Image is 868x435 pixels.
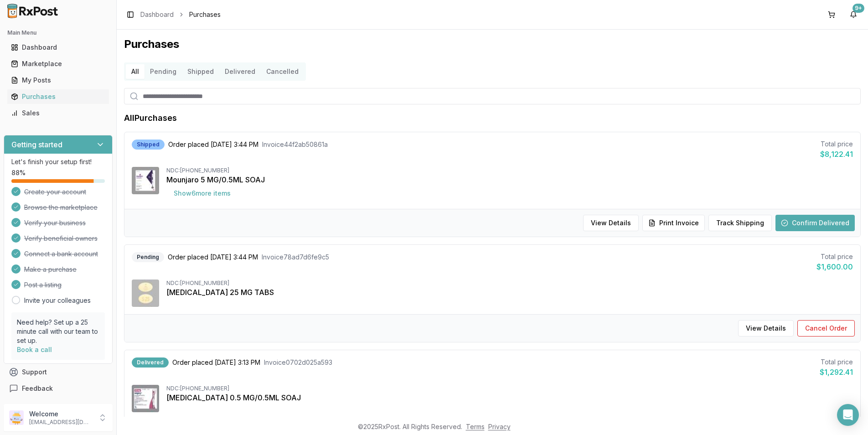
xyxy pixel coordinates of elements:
[820,357,853,367] div: Total price
[820,140,853,149] div: Total price
[29,409,93,419] p: Welcome
[166,174,853,185] div: Mounjaro 5 MG/0.5ML SOAJ
[168,253,258,262] span: Order placed [DATE] 3:44 PM
[262,253,329,262] span: Invoice 78ad7d6fe9c5
[11,92,105,101] div: Purchases
[189,10,221,19] span: Purchases
[4,73,113,88] button: My Posts
[7,105,109,121] a: Sales
[17,346,52,353] a: Book a call
[797,320,855,337] button: Cancel Order
[264,358,332,367] span: Invoice 0702d025a593
[583,215,639,231] button: View Details
[11,157,105,166] p: Let's finish your setup first!
[11,109,105,118] div: Sales
[166,185,238,202] button: Show6more items
[708,215,772,231] button: Track Shipping
[11,59,105,68] div: Marketplace
[24,265,77,274] span: Make a purchase
[132,167,159,194] img: Mounjaro 5 MG/0.5ML SOAJ
[7,29,109,36] h2: Main Menu
[4,380,113,397] button: Feedback
[9,410,24,425] img: User avatar
[816,261,853,272] div: $1,600.00
[816,252,853,261] div: Total price
[4,4,62,18] img: RxPost Logo
[738,320,794,337] button: View Details
[7,88,109,105] a: Purchases
[140,10,174,19] a: Dashboard
[29,419,93,426] p: [EMAIL_ADDRESS][DOMAIN_NAME]
[24,280,62,290] span: Post a listing
[132,385,159,412] img: Wegovy 0.5 MG/0.5ML SOAJ
[852,4,864,13] div: 9+
[24,296,91,305] a: Invite your colleagues
[7,39,109,56] a: Dashboard
[124,112,177,124] h1: All Purchases
[642,215,705,231] button: Print Invoice
[132,140,165,150] div: Shipped
[24,218,86,228] span: Verify your business
[24,249,98,259] span: Connect a bank account
[166,167,853,174] div: NDC: [PHONE_NUMBER]
[7,72,109,88] a: My Posts
[126,64,145,79] button: All
[140,10,221,19] nav: breadcrumb
[124,37,861,52] h1: Purchases
[4,89,113,104] button: Purchases
[168,140,258,149] span: Order placed [DATE] 3:44 PM
[820,367,853,378] div: $1,292.41
[4,40,113,55] button: Dashboard
[24,187,86,197] span: Create your account
[262,140,328,149] span: Invoice 44f2ab50861a
[11,168,26,177] span: 88 %
[172,358,260,367] span: Order placed [DATE] 3:13 PM
[22,384,53,393] span: Feedback
[11,76,105,85] div: My Posts
[4,106,113,120] button: Sales
[17,318,99,345] p: Need help? Set up a 25 minute call with our team to set up.
[820,149,853,160] div: $8,122.41
[846,7,861,22] button: 9+
[182,64,219,79] button: Shipped
[488,423,511,430] a: Privacy
[145,64,182,79] button: Pending
[775,215,855,231] button: Confirm Delivered
[132,280,159,307] img: Jardiance 25 MG TABS
[219,64,261,79] button: Delivered
[24,203,98,212] span: Browse the marketplace
[261,64,304,79] button: Cancelled
[11,43,105,52] div: Dashboard
[24,234,98,243] span: Verify beneficial owners
[166,287,853,298] div: [MEDICAL_DATA] 25 MG TABS
[4,364,113,380] button: Support
[7,56,109,72] a: Marketplace
[166,280,853,287] div: NDC: [PHONE_NUMBER]
[132,357,169,368] div: Delivered
[466,423,485,430] a: Terms
[11,139,62,150] h3: Getting started
[132,252,164,262] div: Pending
[166,385,853,392] div: NDC: [PHONE_NUMBER]
[166,392,853,403] div: [MEDICAL_DATA] 0.5 MG/0.5ML SOAJ
[4,57,113,71] button: Marketplace
[837,404,859,426] div: Open Intercom Messenger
